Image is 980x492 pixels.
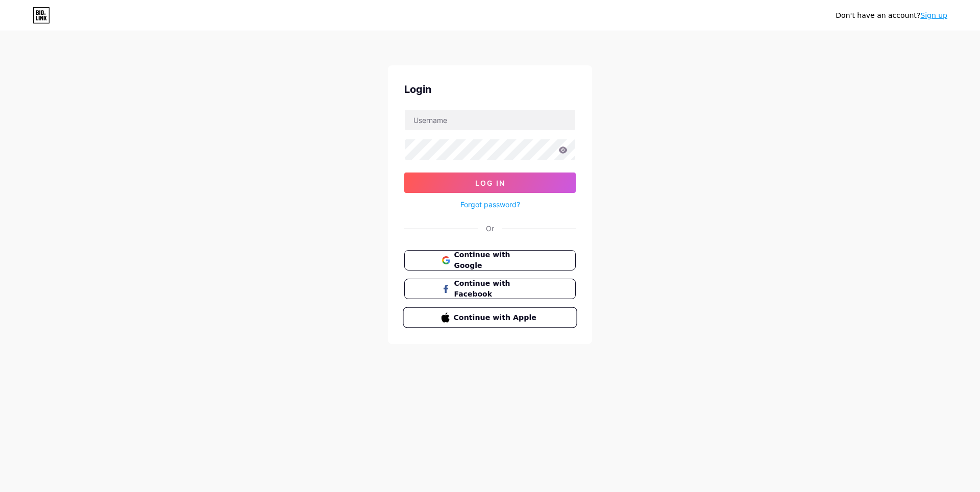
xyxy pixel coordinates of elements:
[404,82,576,97] div: Login
[404,279,576,299] button: Continue with Facebook
[404,307,576,328] a: Continue with Apple
[920,11,947,19] a: Sign up
[405,110,575,130] input: Username
[460,199,520,210] a: Forgot password?
[475,179,505,187] span: Log In
[403,307,577,328] button: Continue with Apple
[404,250,576,270] button: Continue with Google
[836,10,947,21] div: Don't have an account?
[486,223,494,234] div: Or
[454,250,538,271] span: Continue with Google
[404,173,576,193] button: Log In
[454,278,538,300] span: Continue with Facebook
[453,312,538,323] span: Continue with Apple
